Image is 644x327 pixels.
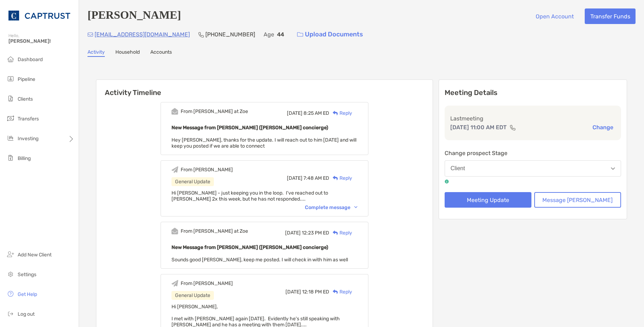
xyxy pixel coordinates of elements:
span: [DATE] [285,230,301,236]
div: From [PERSON_NAME] at Zoe [181,228,248,234]
div: Client [451,165,465,172]
b: New Message from [PERSON_NAME] ([PERSON_NAME] concierge) [171,244,328,250]
div: General Update [171,291,214,300]
h4: [PERSON_NAME] [88,8,181,24]
img: communication type [510,125,516,130]
span: Transfers [18,116,39,122]
img: dashboard icon [6,55,15,63]
span: Get Help [18,291,37,297]
img: tooltip [445,179,449,184]
h6: Activity Timeline [96,80,433,97]
span: Hi [PERSON_NAME] - just keeping you in the loop. I've reached out to [PERSON_NAME] 2x this week, ... [171,190,328,202]
a: Activity [88,49,105,57]
div: Reply [329,174,352,182]
span: Sounds good [PERSON_NAME], keep me posted. I will check in with him as well [171,257,348,263]
span: Clients [18,96,33,102]
div: Reply [329,288,352,296]
img: Phone Icon [198,32,204,37]
img: CAPTRUST Logo [8,3,70,28]
div: From [PERSON_NAME] [181,167,233,173]
span: [DATE] [285,289,301,295]
p: Age [264,30,274,39]
b: New Message from [PERSON_NAME] ([PERSON_NAME] concierge) [171,125,328,131]
img: Event icon [171,166,178,173]
div: Reply [329,229,352,237]
span: Log out [18,311,35,317]
span: Settings [18,272,36,278]
p: [EMAIL_ADDRESS][DOMAIN_NAME] [95,30,190,39]
button: Change [590,124,615,131]
span: [DATE] [287,110,302,116]
img: Event icon [171,228,178,234]
div: From [PERSON_NAME] [181,280,233,286]
img: button icon [297,32,303,37]
div: Reply [329,109,352,117]
img: Reply icon [333,290,338,294]
a: Upload Documents [293,27,368,42]
p: Meeting Details [445,88,621,97]
img: Email Icon [88,32,93,37]
p: 44 [277,30,284,39]
img: get-help icon [6,290,15,298]
p: [DATE] 11:00 AM EDT [450,123,507,132]
p: Change prospect Stage [445,149,621,157]
p: [PHONE_NUMBER] [205,30,255,39]
a: Household [115,49,140,57]
button: Transfer Funds [585,8,636,24]
img: add_new_client icon [6,250,15,258]
img: pipeline icon [6,75,15,83]
img: Chevron icon [354,206,357,208]
button: Client [445,160,621,177]
img: Reply icon [333,176,338,180]
img: Reply icon [333,231,338,235]
button: Message [PERSON_NAME] [534,192,621,208]
span: Hey [PERSON_NAME], thanks for the update. I will reach out to him [DATE] and will keep you posted... [171,137,356,149]
img: billing icon [6,154,15,162]
div: General Update [171,177,214,186]
img: Event icon [171,280,178,287]
img: investing icon [6,134,15,142]
div: Complete message [305,204,357,210]
img: Reply icon [333,111,338,115]
img: transfers icon [6,114,15,123]
img: Open dropdown arrow [611,167,615,170]
span: Billing [18,155,31,161]
span: 8:25 AM ED [303,110,329,116]
span: Pipeline [18,76,35,82]
span: 7:48 AM ED [303,175,329,181]
img: clients icon [6,94,15,103]
span: Add New Client [18,252,52,258]
span: 12:23 PM ED [302,230,329,236]
img: logout icon [6,309,15,318]
img: settings icon [6,270,15,278]
p: Last meeting [450,114,615,123]
span: Investing [18,136,38,142]
span: Dashboard [18,57,43,63]
span: [PERSON_NAME]! [8,38,74,44]
button: Open Account [530,8,579,24]
img: Event icon [171,108,178,115]
a: Accounts [150,49,172,57]
div: From [PERSON_NAME] at Zoe [181,108,248,114]
button: Meeting Update [445,192,531,208]
span: 12:18 PM ED [302,289,329,295]
span: [DATE] [287,175,302,181]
